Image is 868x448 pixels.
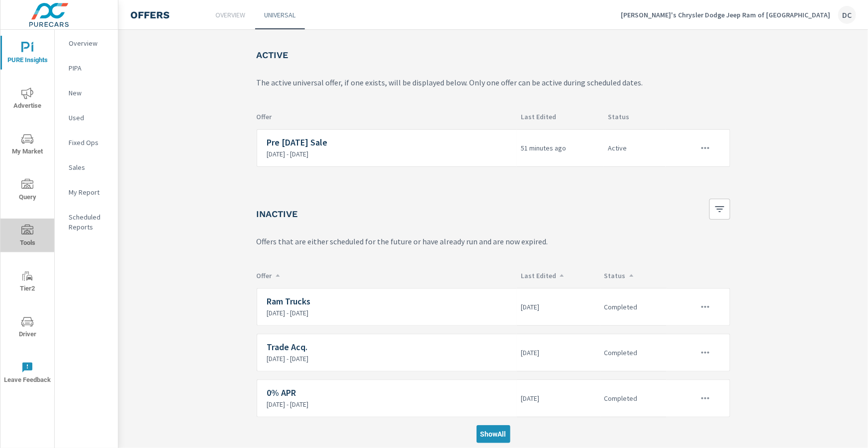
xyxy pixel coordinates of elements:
div: Fixed Ops [55,135,118,150]
p: Fixed Ops [69,138,110,148]
h5: Inactive [257,208,298,220]
span: Tools [3,224,51,249]
p: Scheduled Reports [69,212,110,232]
p: Status [604,271,663,280]
div: New [55,85,118,100]
button: ShowAll [477,425,510,443]
p: [DATE] - [DATE] [267,400,513,409]
div: DC [838,6,856,24]
div: nav menu [0,30,54,395]
p: Completed [604,302,663,311]
span: Show All [481,430,506,439]
p: PIPA [69,63,110,73]
p: Offer [257,271,513,280]
div: Scheduled Reports [55,210,118,234]
p: My Report [69,187,110,197]
span: PURE Insights [3,42,51,66]
h6: Ram Trucks [267,297,513,306]
p: [DATE] - [DATE] [267,308,513,317]
p: New [69,88,110,98]
p: Offers that are either scheduled for the future or have already run and are now expired. [257,235,730,247]
div: Used [55,110,118,125]
p: Offer [257,112,513,121]
span: Driver [3,316,51,340]
span: Tier2 [3,270,51,295]
p: [DATE] [521,394,596,403]
h5: Active [257,49,289,61]
p: Completed [604,348,663,357]
p: Overview [215,10,245,20]
p: [PERSON_NAME]'s Chrysler Dodge Jeep Ram of [GEOGRAPHIC_DATA] [621,10,830,19]
p: Universal [265,10,296,20]
span: Leave Feedback [3,362,51,386]
p: The active universal offer, if one exists, will be displayed below. Only one offer can be active ... [257,76,730,88]
p: Active [608,144,662,152]
p: [DATE] [521,348,596,357]
p: Completed [604,394,663,403]
p: [DATE] [521,302,596,311]
p: 51 minutes ago [521,144,600,152]
span: Advertise [3,87,51,112]
p: [DATE] - [DATE] [267,149,513,158]
h6: 0% APR [267,388,513,398]
div: My Report [55,185,118,200]
p: Used [69,113,110,123]
p: [DATE] - [DATE] [267,354,513,363]
p: Status [608,112,662,121]
p: Last Edited [521,271,596,280]
p: Overview [69,38,110,48]
h4: Offers [130,9,170,21]
p: Last Edited [521,112,600,121]
h6: Pre [DATE] Sale [267,138,513,148]
span: Query [3,179,51,203]
div: Overview [55,36,118,51]
span: My Market [3,133,51,157]
div: PIPA [55,61,118,75]
p: Sales [69,162,110,172]
h6: Trade Acq. [267,342,513,352]
div: Sales [55,160,118,175]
